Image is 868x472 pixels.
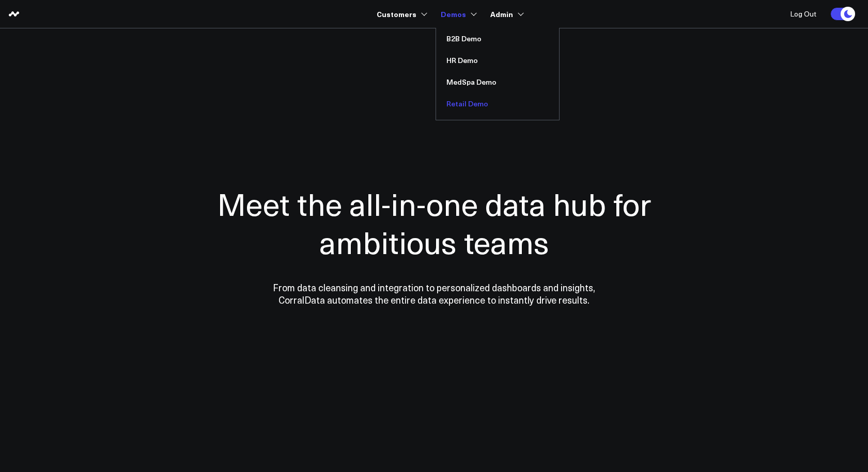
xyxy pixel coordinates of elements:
a: MedSpa Demo [436,71,559,93]
h1: Meet the all-in-one data hub for ambitious teams [181,184,687,261]
a: Retail Demo [436,93,559,115]
a: B2B Demo [436,28,559,50]
a: Demos [441,5,475,23]
a: Customers [377,5,425,23]
a: Admin [490,5,522,23]
a: HR Demo [436,50,559,71]
p: From data cleansing and integration to personalized dashboards and insights, CorralData automates... [251,281,617,306]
